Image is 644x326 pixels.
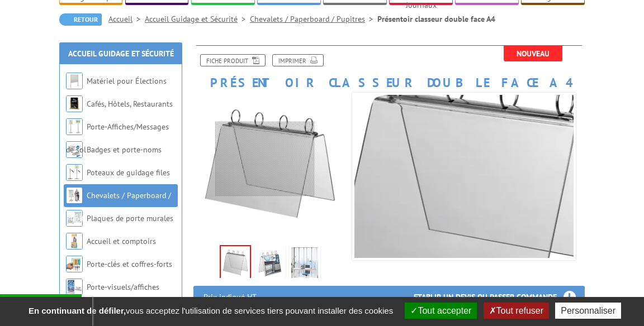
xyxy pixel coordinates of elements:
a: Fiche produit [200,54,266,66]
p: Prix indiqué HT [203,286,257,308]
img: Poteaux de guidage files [66,164,83,181]
img: Chevalets / Paperboard / Pupitres [66,187,83,204]
img: Matériel pour Élections [66,73,83,89]
a: Accueil [108,14,145,24]
img: Accueil et comptoirs [66,233,83,250]
a: Retour [59,13,102,26]
a: Poteaux de guidage files [87,167,170,178]
a: Porte-Affiches/Messages de sol [66,122,169,155]
button: Personnaliser (fenêtre modale) [555,303,621,319]
img: Porte-clés et coffres-forts [66,256,83,272]
a: Imprimer [272,54,324,66]
a: Chevalets / Paperboard / Pupitres [66,190,171,223]
img: presentoir_claseur_anneaux_a4_4807.jpg [221,246,250,281]
img: Cafés, Hôtels, Restaurants [66,95,83,112]
a: Accueil Guidage et Sécurité [145,14,250,24]
span: vous acceptez l'utilisation de services tiers pouvant installer des cookies [23,306,399,315]
a: Matériel pour Élections [87,76,167,86]
button: Tout refuser [484,303,549,319]
span: Nouveau [504,46,562,61]
a: Cafés, Hôtels, Restaurants [87,99,173,109]
h3: Etablir un devis ou passer commande [414,286,585,308]
img: Porte-Affiches/Messages de sol [66,118,83,135]
a: Accueil et comptoirs [87,236,156,246]
a: Chevalets / Paperboard / Pupitres [250,14,377,24]
li: Présentoir classeur double face A4 [377,13,495,25]
img: presentoir_claseur_anneaux_a4_mise_en_scene_4807.jpg [291,247,318,282]
img: Porte-visuels/affiches comptoirs [66,279,83,295]
button: Tout accepter [405,303,477,319]
a: Plaques de porte murales [87,213,173,223]
img: presentoir_claseur_anneaux_a4_affiche_pochette_4807.jpg [257,247,283,282]
a: Porte-clés et coffres-forts [87,259,172,269]
a: Porte-visuels/affiches comptoirs [66,282,159,315]
a: Badges et porte-noms [87,145,162,155]
a: Accueil Guidage et Sécurité [68,49,174,59]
